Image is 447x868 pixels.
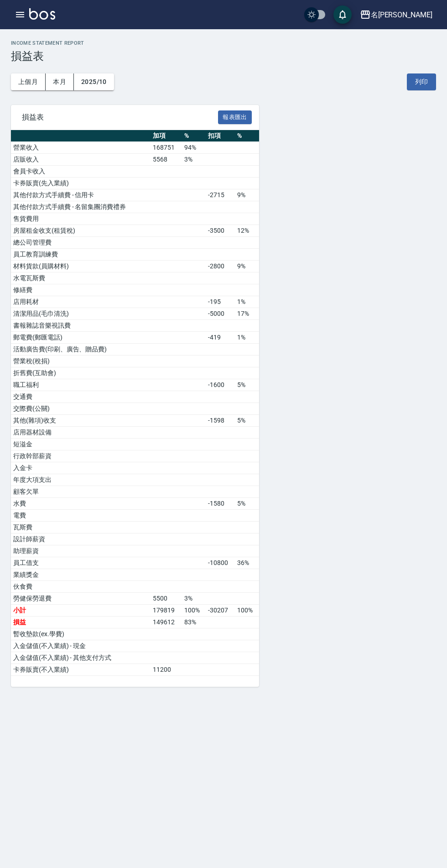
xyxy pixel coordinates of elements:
td: -1598 [206,415,235,427]
td: 修繕費 [11,284,151,296]
td: 5% [235,415,259,427]
td: 9% [235,189,259,201]
a: 報表匯出 [218,112,252,121]
button: 名[PERSON_NAME] [356,5,436,24]
td: 1% [235,296,259,308]
td: 總公司管理費 [11,237,151,249]
th: % [182,130,206,142]
td: 12% [235,225,259,237]
td: 36% [235,557,259,569]
h3: 損益表 [11,50,436,63]
td: -5000 [206,308,235,320]
th: 扣項 [206,130,235,142]
td: 入金儲值(不入業績) - 現金 [11,640,151,652]
td: 營業稅(稅捐) [11,356,151,367]
td: 100% [182,605,206,617]
td: 交通費 [11,391,151,403]
td: -2715 [206,189,235,201]
td: 1% [235,332,259,344]
button: save [333,5,352,24]
td: 5% [235,379,259,391]
td: 其他付款方式手續費 - 名留集團消費禮券 [11,201,151,213]
td: 房屋租金收支(租賃稅) [11,225,151,237]
button: 列印 [407,73,436,90]
td: 83 % [182,617,206,628]
td: -419 [206,332,235,344]
td: 9% [235,261,259,272]
button: 2025/10 [74,73,114,90]
td: 水電瓦斯費 [11,272,151,284]
td: 3% [182,154,206,166]
td: 3% [182,593,206,605]
button: 報表匯出 [218,110,252,125]
td: 入金卡 [11,462,151,474]
td: -2800 [206,261,235,272]
th: % [235,130,259,142]
td: 員工教育訓練費 [11,249,151,261]
td: 伙食費 [11,581,151,593]
td: 小計 [11,605,151,617]
td: 暫收墊款(ex.學費) [11,628,151,640]
button: 本月 [46,73,74,90]
td: 卡券販賣(不入業績) [11,664,151,676]
td: 折舊費(互助會) [11,367,151,379]
td: 入金儲值(不入業績) - 其他支付方式 [11,652,151,664]
td: 100% [235,605,259,617]
td: -195 [206,296,235,308]
td: 水費 [11,498,151,510]
td: 書報雜誌音樂視訊費 [11,320,151,332]
td: 售貨費用 [11,213,151,225]
th: 加項 [151,130,182,142]
td: 顧客欠單 [11,486,151,498]
td: 168751 [151,142,182,154]
td: 卡券販賣(先入業績) [11,178,151,189]
td: 業績獎金 [11,569,151,581]
td: 清潔用品(毛巾清洗) [11,308,151,320]
td: 短溢金 [11,439,151,450]
td: 員工借支 [11,557,151,569]
td: 11200 [151,664,182,676]
td: 其他(雜項)收支 [11,415,151,427]
td: 其他付款方式手續費 - 信用卡 [11,189,151,201]
td: 電費 [11,510,151,522]
td: 94% [182,142,206,154]
td: -1580 [206,498,235,510]
td: 會員卡收入 [11,166,151,178]
td: 店用器材設備 [11,427,151,439]
td: 助理薪資 [11,545,151,557]
td: 活動廣告費(印刷、廣告、贈品費) [11,344,151,356]
span: 損益表 [22,113,218,122]
td: 材料貨款(員購材料) [11,261,151,272]
td: 17% [235,308,259,320]
td: 行政幹部薪資 [11,450,151,462]
td: 5568 [151,154,182,166]
td: 郵電費(郵匯電話) [11,332,151,344]
td: 年度大項支出 [11,474,151,486]
td: 店用耗材 [11,296,151,308]
td: 交際費(公關) [11,403,151,415]
td: 149612 [151,617,182,628]
td: 5500 [151,593,182,605]
td: 179819 [151,605,182,617]
td: -3500 [206,225,235,237]
td: -10800 [206,557,235,569]
td: 營業收入 [11,142,151,154]
img: Logo [29,8,55,20]
td: 5% [235,498,259,510]
h2: Income Statement Report [11,40,436,46]
td: 損益 [11,617,151,628]
td: 勞健保勞退費 [11,593,151,605]
td: 店販收入 [11,154,151,166]
td: 瓦斯費 [11,522,151,533]
button: 上個月 [11,73,46,90]
div: 名[PERSON_NAME] [371,9,432,21]
td: -30207 [206,605,235,617]
td: -1600 [206,379,235,391]
td: 職工福利 [11,379,151,391]
td: 設計師薪資 [11,533,151,545]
